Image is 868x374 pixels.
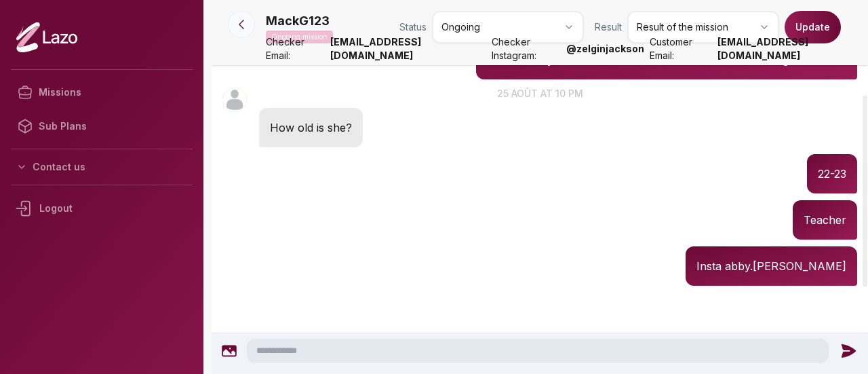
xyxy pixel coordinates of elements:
span: Checker Email: [266,35,325,62]
a: Sub Plans [11,109,193,143]
p: Teacher [804,211,846,229]
p: Insta abby.[PERSON_NAME] [696,257,846,275]
strong: @ zelginjackson [566,42,644,56]
span: Status [399,20,427,34]
p: MackG123 [266,12,330,31]
p: How old is she? [270,119,352,136]
p: 22-23 [818,165,846,183]
span: Checker Instagram: [492,35,561,62]
span: Customer Email: [650,35,712,62]
span: Result [595,20,622,34]
button: Update [785,11,841,43]
strong: [EMAIL_ADDRESS][DOMAIN_NAME] [330,35,486,62]
a: Missions [11,75,193,109]
p: Ongoing mission [266,31,333,43]
button: Contact us [11,155,193,179]
p: 25 août at 10 pm [212,86,868,100]
div: Logout [11,191,193,226]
